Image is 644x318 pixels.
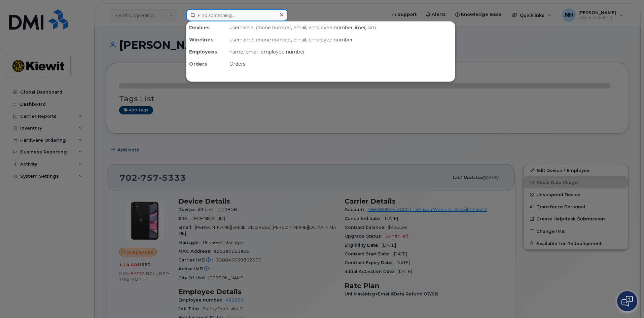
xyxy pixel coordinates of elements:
[186,46,227,58] div: Employees
[227,22,455,34] div: username, phone number, email, employee number, imei, sim
[227,34,455,46] div: username, phone number, email, employee number
[186,34,227,46] div: Wirelines
[227,46,455,58] div: name, email, employee number
[186,58,227,70] div: Orders
[621,296,633,307] img: Open chat
[227,58,455,70] div: Orders
[186,22,227,34] div: Devices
